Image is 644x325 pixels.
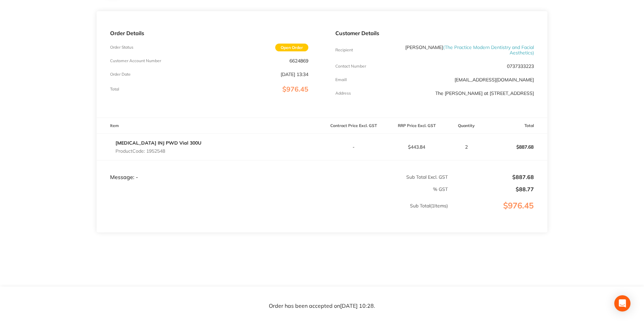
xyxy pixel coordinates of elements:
[97,186,448,192] p: % GST
[335,30,534,36] p: Customer Details
[448,144,484,150] p: 2
[115,148,201,154] p: Product Code: 1952548
[110,45,133,50] p: Order Status
[335,64,366,69] p: Contact Number
[322,174,448,180] p: Sub Total Excl. GST
[110,72,131,77] p: Order Date
[97,203,448,222] p: Sub Total ( 1 Items)
[443,44,534,56] span: ( The Practice Modern Dentistry and Facial Aesthetics )
[322,118,385,134] th: Contract Price Excl. GST
[484,118,547,134] th: Total
[110,30,308,36] p: Order Details
[281,72,308,77] p: [DATE] 13:34
[110,58,161,63] p: Customer Account Number
[448,186,534,192] p: $88.77
[269,303,375,309] p: Order has been accepted on [DATE] 10:28 .
[455,77,534,83] a: [EMAIL_ADDRESS][DOMAIN_NAME]
[435,91,534,96] p: The [PERSON_NAME] at [STREET_ADDRESS]
[335,77,347,82] p: Emaill
[448,174,534,180] p: $887.68
[385,118,448,134] th: RRP Price Excl. GST
[335,91,351,96] p: Address
[614,295,630,311] div: Open Intercom Messenger
[448,201,547,224] p: $976.45
[97,160,322,181] td: Message: -
[275,44,308,51] span: Open Order
[97,118,322,134] th: Item
[322,144,385,150] p: -
[507,64,534,69] p: 0737333223
[289,58,308,64] p: 6624869
[448,118,484,134] th: Quantity
[115,140,201,146] a: [MEDICAL_DATA] INJ PWD Vial 300U
[402,45,534,55] p: [PERSON_NAME]
[110,87,119,92] p: Total
[485,139,547,155] p: $887.68
[385,144,448,150] p: $443.84
[335,48,353,52] p: Recipient
[282,85,308,93] span: $976.45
